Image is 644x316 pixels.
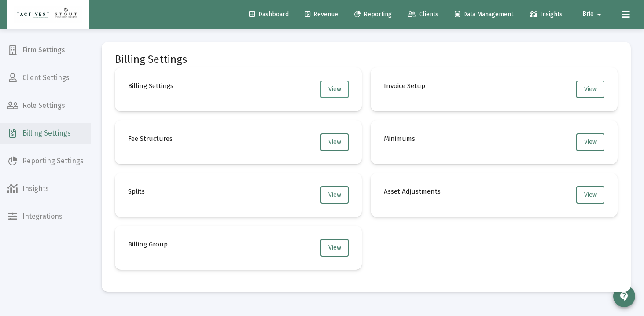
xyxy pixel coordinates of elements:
[347,6,399,23] a: Reporting
[115,55,187,64] mat-card-title: Billing Settings
[328,244,341,251] span: View
[401,6,445,23] a: Clients
[328,191,341,198] span: View
[242,6,296,23] a: Dashboard
[128,133,173,144] h4: Fee Structures
[455,11,513,18] span: Data Management
[384,81,425,91] h4: Invoice Setup
[128,239,168,250] h4: Billing Group
[594,6,604,23] mat-icon: arrow_drop_down
[320,186,349,204] button: View
[128,186,145,197] h4: Splits
[384,186,441,197] h4: Asset Adjustments
[584,138,597,146] span: View
[584,191,597,198] span: View
[576,81,604,98] button: View
[584,85,597,93] span: View
[408,11,438,18] span: Clients
[14,6,82,23] img: Dashboard
[298,6,345,23] a: Revenue
[582,11,594,18] span: Brie
[328,85,341,93] span: View
[576,133,604,151] button: View
[530,11,563,18] span: Insights
[572,5,615,23] button: Brie
[249,11,289,18] span: Dashboard
[384,133,415,144] h4: Minimums
[523,6,570,23] a: Insights
[128,81,173,91] h4: Billing Settings
[576,186,604,204] button: View
[328,138,341,146] span: View
[448,6,520,23] a: Data Management
[320,239,349,257] button: View
[320,81,349,98] button: View
[305,11,338,18] span: Revenue
[354,11,392,18] span: Reporting
[320,133,349,151] button: View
